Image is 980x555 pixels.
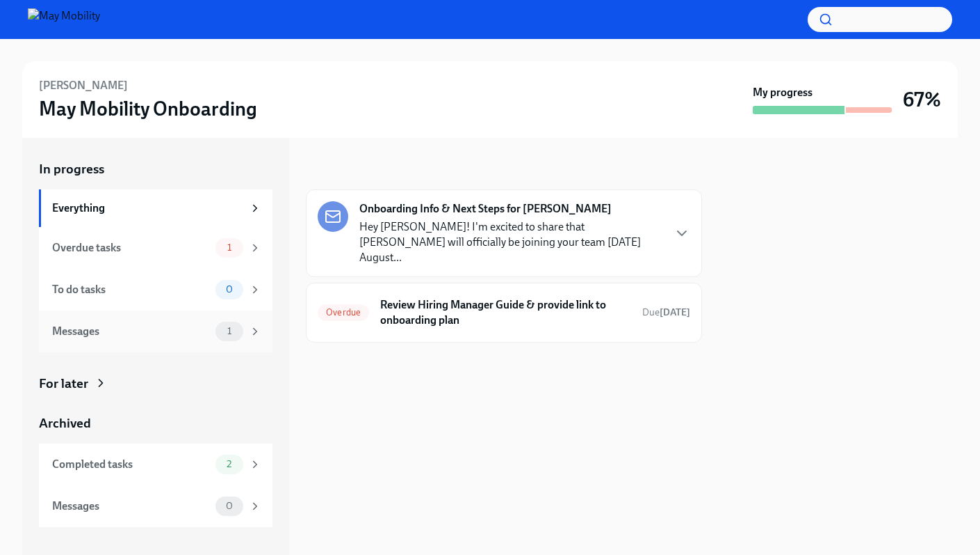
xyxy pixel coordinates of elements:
h3: 67% [903,87,941,112]
span: 1 [219,326,240,336]
h6: [PERSON_NAME] [39,78,128,93]
div: Messages [52,499,210,514]
span: Overdue [318,307,369,318]
div: For later [39,375,88,393]
a: To do tasks0 [39,269,272,311]
span: Due [642,306,690,318]
strong: [DATE] [660,306,690,318]
div: In progress [306,160,371,178]
a: Overdue tasks1 [39,227,272,269]
div: Everything [52,201,243,216]
span: 0 [218,501,241,511]
strong: Onboarding Info & Next Steps for [PERSON_NAME] [359,201,612,217]
div: Messages [52,324,210,339]
a: Archived [39,414,272,432]
span: August 8th, 2025 09:00 [642,306,690,319]
p: Hey [PERSON_NAME]! I'm excited to share that [PERSON_NAME] will officially be joining your team [... [359,219,662,265]
a: Everything [39,189,272,227]
a: For later [39,375,272,393]
img: May Mobility [28,8,100,31]
span: 1 [219,242,240,253]
h6: Review Hiring Manager Guide & provide link to onboarding plan [380,297,631,328]
a: In progress [39,160,272,178]
a: Messages1 [39,311,272,352]
a: Completed tasks2 [39,444,272,485]
span: 2 [218,459,240,469]
a: OverdueReview Hiring Manager Guide & provide link to onboarding planDue[DATE] [318,295,690,331]
span: 0 [218,284,241,295]
div: Overdue tasks [52,240,210,256]
div: Completed tasks [52,457,210,472]
div: To do tasks [52,282,210,297]
h3: May Mobility Onboarding [39,96,257,121]
strong: My progress [753,85,812,100]
a: Messages0 [39,485,272,527]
